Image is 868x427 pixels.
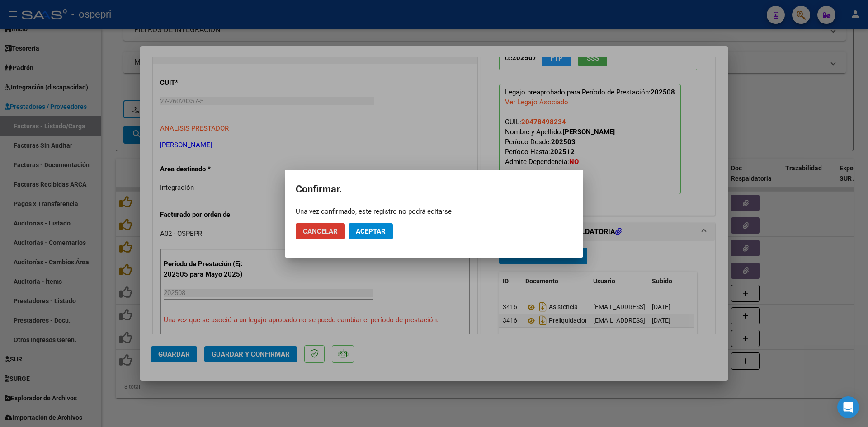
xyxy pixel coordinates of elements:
[303,227,338,235] span: Cancelar
[837,396,859,418] div: Open Intercom Messenger
[296,207,572,216] div: Una vez confirmado, este registro no podrá editarse
[296,223,345,239] button: Cancelar
[349,223,393,239] button: Aceptar
[296,181,572,198] h2: Confirmar.
[356,227,386,235] span: Aceptar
